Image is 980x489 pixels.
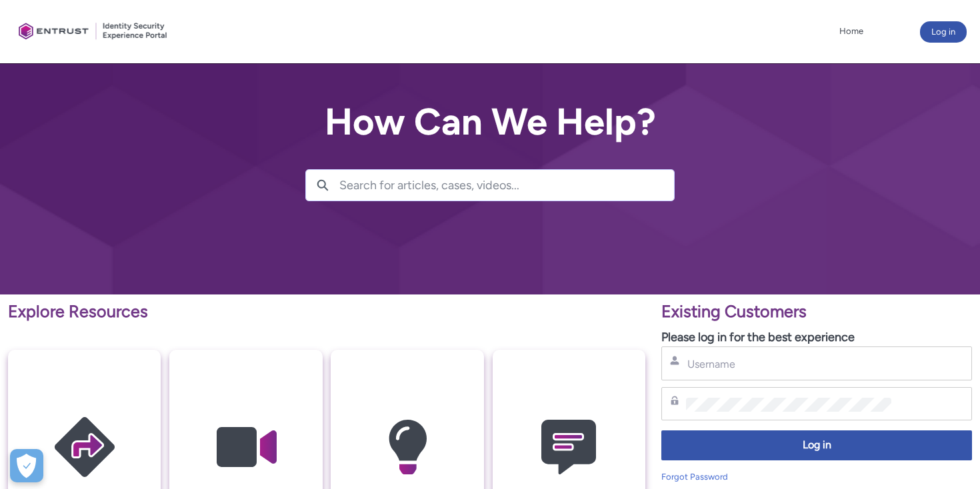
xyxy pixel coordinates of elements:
[686,357,891,371] input: Username
[661,328,972,346] p: Please log in for the best experience
[305,101,675,143] h2: How Can We Help?
[10,449,43,482] button: Open Preferences
[10,449,43,482] div: Cookie Preferences
[661,430,972,460] button: Log in
[306,170,339,201] button: Search
[836,21,867,41] a: Home
[8,299,645,324] p: Explore Resources
[920,21,967,43] button: Log in
[661,299,972,324] p: Existing Customers
[661,472,728,482] a: Forgot Password
[670,438,963,453] span: Log in
[339,170,674,201] input: Search for articles, cases, videos...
